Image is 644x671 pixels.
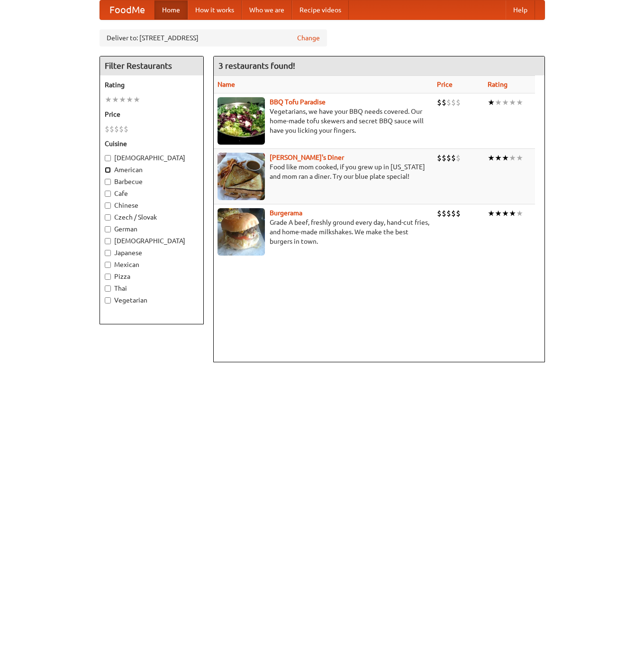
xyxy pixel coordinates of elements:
h5: Rating [105,80,199,90]
a: Who we are [242,0,292,19]
input: American [105,167,111,173]
li: $ [446,153,451,163]
li: ★ [509,208,516,219]
p: Vegetarians, we have your BBQ needs covered. Our home-made tofu skewers and secret BBQ sauce will... [218,107,429,135]
a: [PERSON_NAME]'s Diner [270,154,344,161]
li: ★ [488,208,495,219]
input: Pizza [105,274,111,280]
div: Deliver to: [STREET_ADDRESS] [100,29,327,46]
a: Help [506,0,535,19]
input: [DEMOGRAPHIC_DATA] [105,238,111,244]
li: ★ [502,153,509,163]
li: ★ [516,208,523,219]
li: ★ [488,153,495,163]
label: German [105,224,199,234]
input: Thai [105,285,111,292]
img: tofuparadise.jpg [218,97,265,145]
a: BBQ Tofu Paradise [270,98,326,106]
li: $ [456,153,461,163]
li: ★ [119,94,126,105]
li: $ [437,208,442,219]
input: Barbecue [105,179,111,185]
input: [DEMOGRAPHIC_DATA] [105,155,111,161]
label: Cafe [105,189,199,198]
h5: Price [105,110,199,119]
li: $ [442,97,446,108]
li: ★ [516,153,523,163]
a: Name [218,81,235,88]
input: Vegetarian [105,297,111,303]
a: Change [297,33,320,43]
label: Vegetarian [105,295,199,305]
li: ★ [509,153,516,163]
li: $ [451,97,456,108]
li: ★ [488,97,495,108]
img: sallys.jpg [218,153,265,200]
label: American [105,165,199,175]
p: Grade A beef, freshly ground every day, hand-cut fries, and home-made milkshakes. We make the bes... [218,218,429,246]
li: ★ [509,97,516,108]
input: Japanese [105,250,111,256]
a: Price [437,81,453,88]
li: $ [442,208,446,219]
li: $ [456,97,461,108]
input: Cafe [105,191,111,197]
li: ★ [495,97,502,108]
li: $ [114,124,119,134]
li: ★ [105,94,112,105]
li: $ [119,124,124,134]
label: Barbecue [105,177,199,186]
label: Pizza [105,272,199,281]
li: ★ [502,97,509,108]
li: $ [456,208,461,219]
li: $ [446,97,451,108]
li: $ [437,153,442,163]
li: $ [446,208,451,219]
li: ★ [112,94,119,105]
li: $ [451,153,456,163]
label: Mexican [105,260,199,269]
li: ★ [495,153,502,163]
ng-pluralize: 3 restaurants found! [218,61,295,70]
li: ★ [133,94,140,105]
h4: Filter Restaurants [100,56,203,75]
li: $ [124,124,128,134]
label: Chinese [105,201,199,210]
input: German [105,226,111,232]
li: $ [105,124,109,134]
li: ★ [126,94,133,105]
li: $ [451,208,456,219]
label: [DEMOGRAPHIC_DATA] [105,153,199,163]
li: $ [442,153,446,163]
li: ★ [502,208,509,219]
label: Japanese [105,248,199,257]
li: $ [437,97,442,108]
a: How it works [188,0,242,19]
li: $ [109,124,114,134]
li: ★ [495,208,502,219]
a: Rating [488,81,508,88]
input: Czech / Slovak [105,214,111,221]
input: Mexican [105,262,111,268]
a: Home [154,0,188,19]
h5: Cuisine [105,139,199,148]
input: Chinese [105,202,111,209]
img: burgerama.jpg [218,208,265,256]
a: Burgerama [270,209,302,217]
li: ★ [516,97,523,108]
label: Czech / Slovak [105,212,199,222]
a: Recipe videos [292,0,349,19]
a: FoodMe [100,0,154,19]
p: Food like mom cooked, if you grew up in [US_STATE] and mom ran a diner. Try our blue plate special! [218,162,429,181]
label: [DEMOGRAPHIC_DATA] [105,236,199,246]
label: Thai [105,284,199,293]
